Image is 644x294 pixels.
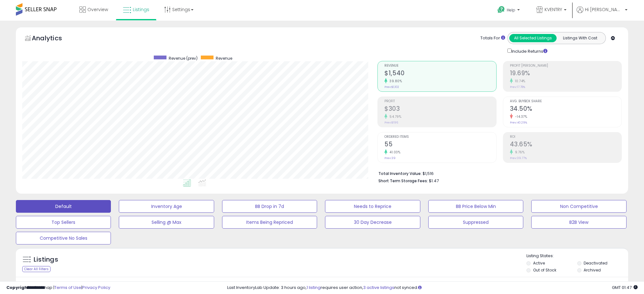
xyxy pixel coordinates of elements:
[16,216,111,229] button: Top Sellers
[16,200,111,213] button: Default
[577,6,627,21] a: Hi [PERSON_NAME]
[510,70,621,78] h2: 19.69%
[325,216,420,229] button: 30 Day Decrease
[531,216,626,229] button: B2B View
[325,200,420,213] button: Needs to Reprice
[384,100,496,103] span: Profit
[384,141,496,149] h2: 55
[222,216,317,229] button: Items Being Repriced
[378,169,617,177] li: $1,516
[507,7,515,13] span: Help
[510,121,527,124] small: Prev: 40.29%
[384,135,496,139] span: Ordered Items
[22,266,51,272] div: Clear All Filters
[384,121,398,124] small: Prev: $196
[133,6,149,13] span: Listings
[531,200,626,213] button: Non Competitive
[384,105,496,114] h2: $303
[510,85,525,89] small: Prev: 17.78%
[480,35,505,41] div: Totals For
[227,285,638,291] div: Last InventoryLab Update: 3 hours ago, requires user action, not synced.
[384,156,396,160] small: Prev: 39
[510,156,527,160] small: Prev: 39.77%
[428,200,523,213] button: BB Price Below Min
[503,47,555,55] div: Include Returns
[169,56,198,61] span: Revenue (prev)
[533,267,556,273] label: Out of Stock
[387,114,401,119] small: 54.79%
[32,34,74,44] h5: Analytics
[307,284,321,291] a: 1 listing
[387,150,400,155] small: 41.03%
[584,267,601,273] label: Archived
[526,253,628,259] p: Listing States:
[222,200,317,213] button: BB Drop in 7d
[533,260,545,266] label: Active
[363,284,394,291] a: 3 active listings
[513,150,525,155] small: 9.76%
[513,79,525,84] small: 10.74%
[612,284,638,291] span: 2025-08-15 01:47 GMT
[378,178,428,184] b: Short Term Storage Fees:
[87,6,108,13] span: Overview
[585,6,623,13] span: Hi [PERSON_NAME]
[384,70,496,78] h2: $1,540
[428,216,523,229] button: Suppressed
[6,284,30,291] strong: Copyright
[556,34,604,42] button: Listings With Cost
[510,100,621,103] span: Avg. Buybox Share
[378,171,422,176] b: Total Inventory Value:
[510,105,621,114] h2: 34.50%
[584,260,607,266] label: Deactivated
[387,79,402,84] small: 39.80%
[510,135,621,139] span: ROI
[119,200,214,213] button: Inventory Age
[492,1,526,21] a: Help
[384,64,496,68] span: Revenue
[216,56,232,61] span: Revenue
[513,114,527,119] small: -14.37%
[6,285,110,291] div: seller snap | |
[545,6,562,13] span: KVENTRY
[429,178,439,184] span: $1.47
[34,255,58,264] h5: Listings
[16,232,111,244] button: Competitive No Sales
[119,216,214,229] button: Selling @ Max
[509,34,557,42] button: All Selected Listings
[384,85,399,89] small: Prev: $1,102
[510,64,621,68] span: Profit [PERSON_NAME]
[510,141,621,149] h2: 43.65%
[497,6,505,14] i: Get Help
